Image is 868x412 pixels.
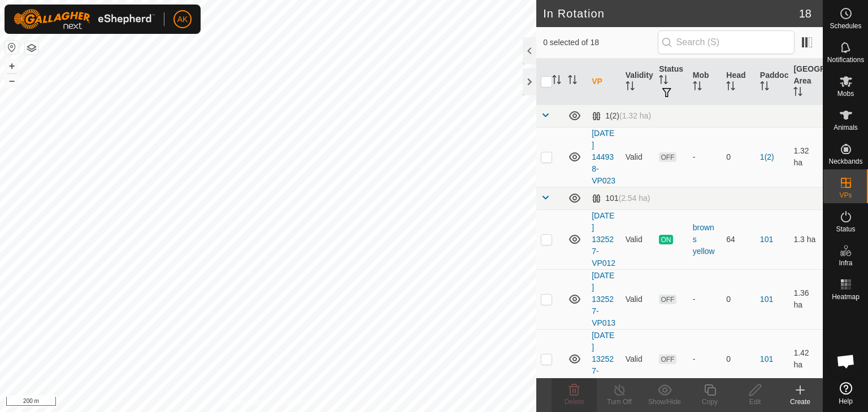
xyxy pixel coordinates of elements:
[587,59,621,105] th: VP
[722,269,756,329] td: 0
[618,194,650,203] span: (2.54 ha)
[597,397,642,407] div: Turn Off
[619,111,651,120] span: (1.32 ha)
[832,293,860,300] span: Heatmap
[789,59,823,105] th: [GEOGRAPHIC_DATA] Area
[626,83,635,92] p-sorticon: Activate to sort
[793,89,802,98] p-sorticon: Activate to sort
[621,127,655,187] td: Valid
[827,56,864,63] span: Notifications
[224,397,266,407] a: Privacy Policy
[621,209,655,269] td: Valid
[834,124,858,131] span: Animals
[568,77,577,86] p-sorticon: Activate to sort
[279,397,313,407] a: Contact Us
[760,295,773,304] a: 101
[621,269,655,329] td: Valid
[693,353,718,365] div: -
[642,397,687,407] div: Show/Hide
[5,59,19,73] button: +
[693,83,702,92] p-sorticon: Activate to sort
[839,260,852,266] span: Infra
[789,329,823,389] td: 1.42 ha
[688,59,722,105] th: Mob
[839,192,852,199] span: VPs
[693,222,718,257] div: browns yellow
[828,158,862,165] span: Neckbands
[25,41,38,55] button: Map Layers
[592,271,615,327] a: [DATE] 132527-VP013
[722,59,756,105] th: Head
[693,151,718,163] div: -
[760,83,769,92] p-sorticon: Activate to sort
[760,152,774,161] a: 1(2)
[722,329,756,389] td: 0
[837,90,854,97] span: Mobs
[177,14,188,25] span: AK
[659,152,676,162] span: OFF
[760,235,773,244] a: 101
[799,5,811,22] span: 18
[756,59,789,105] th: Paddock
[687,397,732,407] div: Copy
[823,378,868,409] a: Help
[732,397,778,407] div: Edit
[722,127,756,187] td: 0
[722,209,756,269] td: 64
[659,354,676,364] span: OFF
[543,37,657,49] span: 0 selected of 18
[760,354,773,363] a: 101
[565,398,584,406] span: Delete
[659,77,668,86] p-sorticon: Activate to sort
[659,295,676,304] span: OFF
[5,74,19,87] button: –
[839,398,853,405] span: Help
[543,7,799,20] h2: In Rotation
[592,111,651,121] div: 1(2)
[659,235,672,244] span: ON
[592,194,650,203] div: 101
[789,209,823,269] td: 1.3 ha
[836,226,855,233] span: Status
[726,83,735,92] p-sorticon: Activate to sort
[5,41,19,54] button: Reset Map
[592,211,615,268] a: [DATE] 132527-VP012
[14,9,155,29] img: Gallagher Logo
[621,59,655,105] th: Validity
[830,23,861,29] span: Schedules
[654,59,688,105] th: Status
[789,127,823,187] td: 1.32 ha
[552,77,561,86] p-sorticon: Activate to sort
[829,344,863,378] div: Open chat
[778,397,823,407] div: Create
[621,329,655,389] td: Valid
[592,331,615,387] a: [DATE] 132527-VP014
[693,293,718,305] div: -
[658,30,795,54] input: Search (S)
[592,129,615,185] a: [DATE] 144938-VP023
[789,269,823,329] td: 1.36 ha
